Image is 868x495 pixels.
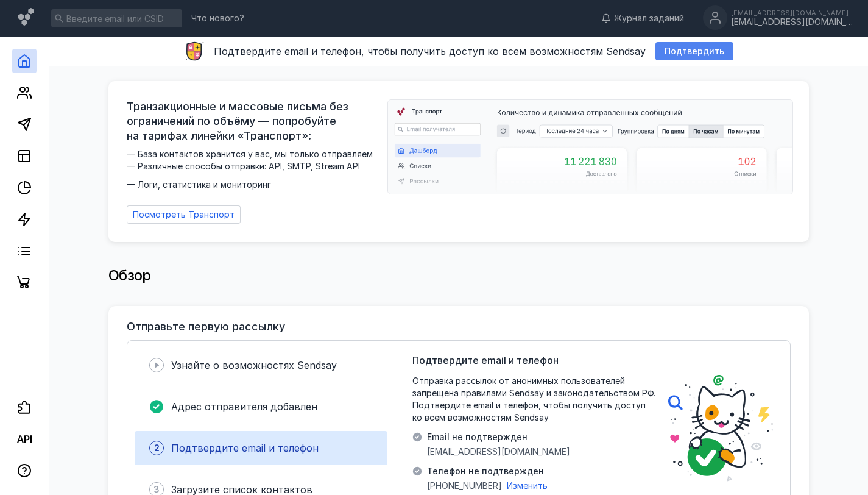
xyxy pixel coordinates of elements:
span: Что нового? [191,14,244,23]
span: Подтвердите email и телефон [412,353,559,368]
span: Адрес отправителя добавлен [171,401,317,413]
span: Подтвердить [665,46,724,57]
span: Телефон не подтвержден [427,465,548,477]
button: Подтвердить [655,42,733,60]
div: [EMAIL_ADDRESS][DOMAIN_NAME] [731,17,853,27]
a: Что нового? [185,14,250,23]
img: poster [668,375,773,482]
span: [PHONE_NUMBER] [427,480,502,492]
input: Введите email или CSID [51,9,182,27]
span: [EMAIL_ADDRESS][DOMAIN_NAME] [427,446,570,458]
img: dashboard-transport-banner [388,100,792,194]
a: Журнал заданий [595,12,690,24]
span: Email не подтвержден [427,431,570,443]
span: — База контактов хранится у вас, мы только отправляем — Различные способы отправки: API, SMTP, St... [127,148,380,191]
span: Подтвердите email и телефон [171,442,319,454]
a: Посмотреть Транспорт [127,205,241,224]
div: [EMAIL_ADDRESS][DOMAIN_NAME] [731,9,853,16]
button: Изменить [507,480,548,492]
span: Изменить [507,480,548,491]
span: Обзор [108,266,151,284]
span: Подтвердите email и телефон, чтобы получить доступ ко всем возможностям Sendsay [214,45,646,57]
span: 2 [154,442,160,454]
h3: Отправьте первую рассылку [127,321,285,333]
span: Узнайте о возможностях Sendsay [171,359,337,371]
span: Транзакционные и массовые письма без ограничений по объёму — попробуйте на тарифах линейки «Транс... [127,99,380,143]
span: Отправка рассылок от анонимных пользователей запрещена правилами Sendsay и законодательством РФ. ... [412,375,656,424]
span: Посмотреть Транспорт [133,210,235,220]
span: Журнал заданий [614,12,684,24]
